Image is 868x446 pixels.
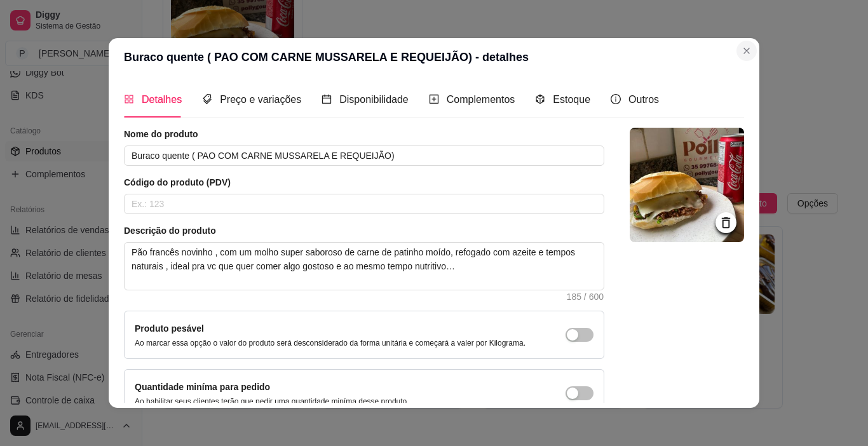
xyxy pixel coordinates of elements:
span: tags [202,94,212,104]
input: Ex.: 123 [124,194,604,214]
span: Estoque [553,94,590,105]
span: calendar [322,94,332,104]
label: Quantidade miníma para pedido [135,382,270,392]
span: Disponibilidade [339,94,409,105]
p: Ao marcar essa opção o valor do produto será desconsiderado da forma unitária e começará a valer ... [135,338,526,348]
span: appstore [124,94,134,104]
img: logo da loja [630,128,744,242]
input: Ex.: Hamburguer de costela [124,145,604,166]
span: Complementos [447,94,515,105]
article: Descrição do produto [124,224,604,237]
textarea: Pão francês novinho , com um molho super saboroso de carne de patinho moído, refogado com azeite ... [125,243,604,290]
span: Preço e variações [220,94,301,105]
span: Outros [628,94,659,105]
article: Nome do produto [124,128,604,140]
span: info-circle [611,94,621,104]
span: plus-square [429,94,439,104]
span: Detalhes [142,94,182,105]
p: Ao habilitar seus clientes terão que pedir uma quantidade miníma desse produto. [135,396,409,407]
span: code-sandbox [535,94,545,104]
button: Close [736,41,757,61]
label: Produto pesável [135,323,204,334]
header: Buraco quente ( PAO COM CARNE MUSSARELA E REQUEIJÃO) - detalhes [109,38,759,76]
article: Código do produto (PDV) [124,176,604,189]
